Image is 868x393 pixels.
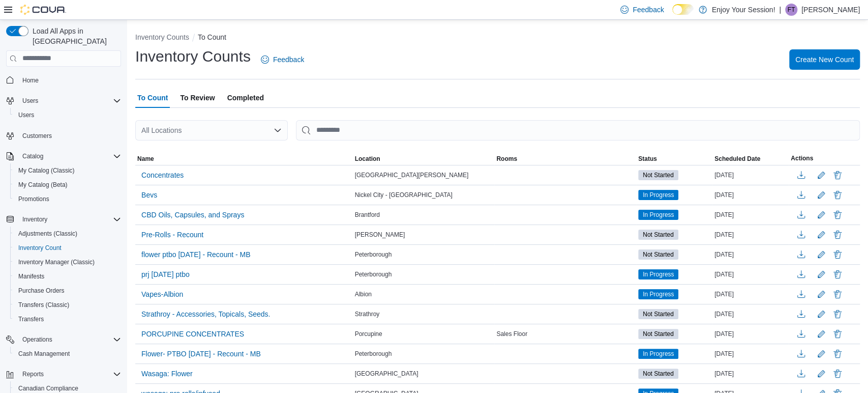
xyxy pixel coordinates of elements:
div: Franky Thomas [785,4,797,16]
button: Edit count details [815,287,827,302]
span: Inventory Manager (Classic) [14,256,121,268]
a: Transfers (Classic) [14,299,73,311]
span: Adjustments (Classic) [18,230,77,238]
span: Albion [355,290,372,298]
a: Home [18,74,43,87]
span: In Progress [638,210,678,220]
button: Purchase Orders [10,284,125,298]
button: Manifests [10,269,125,284]
p: Enjoy Your Session! [712,4,775,16]
span: My Catalog (Classic) [14,164,121,177]
span: My Catalog (Beta) [14,179,121,191]
span: Cash Management [18,350,70,358]
span: Customers [22,132,52,140]
span: Vapes-Albion [141,289,183,299]
span: Operations [22,335,52,344]
span: Completed [227,88,264,108]
input: This is a search bar. After typing your query, hit enter to filter the results lower in the page. [296,120,860,141]
button: Create New Count [789,49,860,70]
button: flower ptbo [DATE] - Recount - MB [137,247,254,262]
span: Inventory Manager (Classic) [18,258,95,266]
span: Users [18,95,121,107]
a: Cash Management [14,348,74,360]
button: Inventory Manager (Classic) [10,255,125,269]
span: Reports [22,370,44,378]
span: Users [18,111,34,119]
span: CBD Oils, Capsules, and Sprays [141,210,244,220]
button: Operations [18,333,56,346]
a: Manifests [14,270,48,283]
span: Promotions [18,195,49,203]
span: Load All Apps in [GEOGRAPHIC_DATA] [28,26,121,46]
span: In Progress [638,190,678,200]
div: [DATE] [712,189,789,201]
span: Feedback [633,5,664,15]
span: Not Started [643,250,674,259]
span: Feedback [273,54,304,65]
span: Not Started [638,329,678,339]
span: Bevs [141,190,157,200]
nav: An example of EuiBreadcrumbs [135,32,860,44]
input: Dark Mode [672,4,694,15]
button: Delete [831,348,844,360]
div: [DATE] [712,348,789,360]
button: Concentrates [137,167,188,183]
span: Wasaga: Flower [141,369,193,379]
button: Adjustments (Classic) [10,227,125,241]
span: Purchase Orders [18,287,65,295]
button: Scheduled Date [712,153,789,165]
button: Promotions [10,192,125,206]
img: Cova [20,5,66,15]
span: Cash Management [14,348,121,360]
button: Vapes-Albion [137,287,187,302]
div: [DATE] [712,169,789,181]
a: Feedback [257,49,308,70]
button: Delete [831,288,844,300]
button: Delete [831,209,844,221]
span: Not Started [643,329,674,339]
span: Inventory Count [18,244,62,252]
button: Transfers (Classic) [10,298,125,312]
div: [DATE] [712,268,789,280]
span: Users [22,97,38,105]
p: [PERSON_NAME] [801,4,860,16]
button: Delete [831,328,844,340]
button: Users [10,108,125,122]
a: Promotions [14,193,53,205]
button: Edit count details [815,247,827,262]
button: Pre-Rolls - Recount [137,227,207,242]
span: PORCUPINE CONCENTRATES [141,329,244,339]
span: Operations [18,333,121,346]
button: Inventory [2,212,125,227]
div: [DATE] [712,209,789,221]
span: Actions [791,154,813,162]
button: Rooms [494,153,636,165]
span: Not Started [643,310,674,319]
span: Strathroy [355,310,380,318]
button: Wasaga: Flower [137,366,197,381]
span: Home [18,74,121,87]
a: Transfers [14,313,48,325]
span: Location [355,155,380,163]
span: In Progress [643,290,674,299]
span: To Count [137,88,168,108]
span: Manifests [18,272,44,280]
button: Flower- PTBO [DATE] - Recount - MB [137,346,265,361]
span: Not Started [638,230,678,240]
button: prj [DATE] ptbo [137,267,194,282]
span: In Progress [643,210,674,219]
button: Delete [831,229,844,241]
span: In Progress [638,289,678,299]
button: Transfers [10,312,125,326]
div: [DATE] [712,288,789,300]
span: Customers [18,129,121,142]
button: Edit count details [815,187,827,203]
button: Delete [831,169,844,181]
div: [DATE] [712,308,789,320]
div: [DATE] [712,368,789,380]
span: Home [22,76,39,85]
button: Edit count details [815,167,827,183]
button: PORCUPINE CONCENTRATES [137,326,248,342]
span: Transfers (Classic) [18,301,69,309]
span: Reports [18,368,121,380]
